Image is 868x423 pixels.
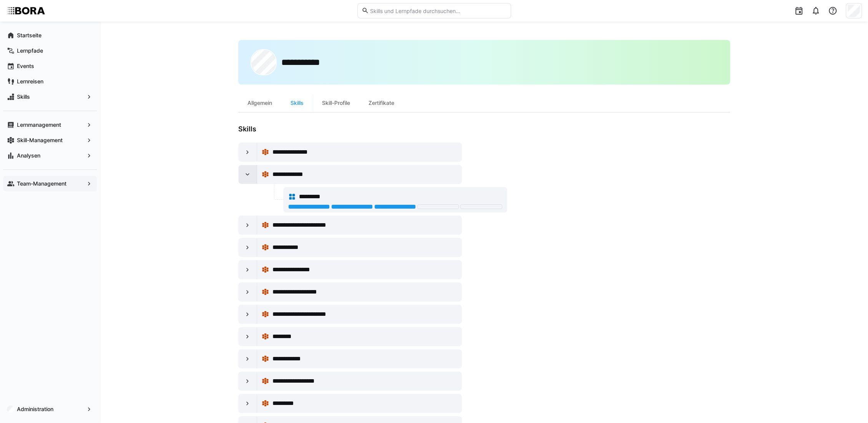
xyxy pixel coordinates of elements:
[238,94,281,112] div: Allgemein
[281,94,313,112] div: Skills
[369,7,506,14] input: Skills und Lernpfade durchsuchen…
[313,94,359,112] div: Skill-Profile
[238,125,546,133] h3: Skills
[359,94,403,112] div: Zertifikate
